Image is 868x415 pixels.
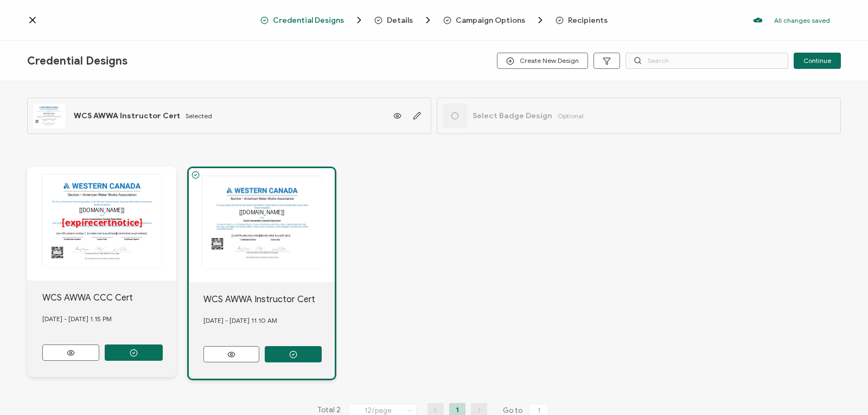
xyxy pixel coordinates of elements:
[374,15,433,25] span: Details
[626,53,788,69] input: Search
[186,112,212,120] span: Selected
[42,304,177,334] div: [DATE] - [DATE] 1.15 PM
[456,16,525,24] span: Campaign Options
[794,53,841,69] button: Continue
[74,111,180,120] span: WCS AWWA Instructor Cert
[42,291,177,304] div: WCS AWWA CCC Cert
[473,111,552,120] span: Select Badge Design
[273,16,344,24] span: Credential Designs
[497,53,588,69] button: Create New Design
[203,306,335,335] div: [DATE] - [DATE] 11.10 AM
[443,15,546,25] span: Campaign Options
[203,293,335,306] div: WCS AWWA Instructor Cert
[558,112,584,120] span: Optional
[387,16,413,24] span: Details
[556,16,608,24] span: Recipients
[27,54,127,68] span: Credential Designs
[774,16,830,24] p: All changes saved
[568,16,608,24] span: Recipients
[803,58,831,64] span: Continue
[506,57,579,65] span: Create New Design
[260,15,365,25] span: Credential Designs
[260,15,608,25] div: Breadcrumb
